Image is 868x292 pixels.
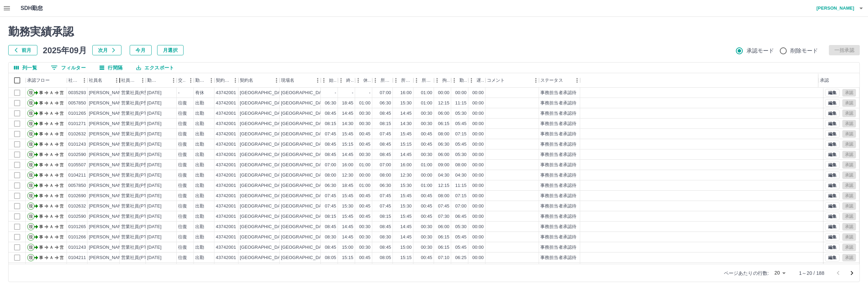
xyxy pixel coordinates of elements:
div: 00:00 [472,141,484,148]
div: 社員区分 [121,73,138,88]
div: 07:15 [455,131,467,137]
h5: 2025年09月 [43,45,87,55]
div: 00:00 [472,131,484,137]
button: 編集 [825,244,840,251]
div: 始業 [329,73,337,88]
div: 往復 [178,100,187,106]
div: [PERSON_NAME] [89,100,126,106]
text: Ａ [49,90,54,95]
div: [GEOGRAPHIC_DATA]教育学校 [281,141,346,148]
div: 20 [772,268,788,278]
div: [PERSON_NAME] [89,131,126,137]
div: [DATE] [147,110,162,117]
div: 14:45 [342,151,353,158]
text: 現 [29,121,33,126]
div: 43742001 [216,90,236,96]
div: 所定開始 [372,73,393,88]
div: 出勤 [195,121,204,127]
text: 事 [39,132,43,136]
div: 遅刻等 [477,73,484,88]
div: 0101265 [68,110,86,117]
div: 出勤 [195,182,204,189]
div: [GEOGRAPHIC_DATA]教育学校 [281,100,346,106]
div: 00:00 [472,162,484,168]
div: 08:15 [380,121,391,127]
div: 01:00 [421,90,432,96]
text: 営 [60,132,64,136]
text: 事 [39,111,43,116]
div: 12:30 [342,172,353,179]
text: 現 [29,162,33,167]
button: フィルター表示 [45,63,91,73]
div: 勤務区分 [195,73,206,88]
div: 0057850 [68,100,86,106]
div: [GEOGRAPHIC_DATA] [240,172,287,179]
div: [PERSON_NAME] [89,121,126,127]
div: 所定休憩 [413,73,434,88]
div: 08:45 [325,110,336,117]
button: 次のページへ [845,266,859,280]
button: 列選択 [9,63,43,73]
div: 00:00 [472,90,484,96]
div: 06:30 [438,141,449,148]
span: 削除モード [790,47,818,55]
div: 06:30 [380,100,391,106]
div: 00:00 [472,110,484,117]
div: 現場名 [281,73,294,88]
div: 拘束 [434,73,451,88]
div: 00:45 [421,141,432,148]
div: 始業 [321,73,338,88]
div: - [352,90,353,96]
div: 往復 [178,182,187,189]
div: 01:00 [421,100,432,106]
button: メニュー [168,75,179,86]
button: 行間隔 [94,63,128,73]
div: 05:30 [455,151,467,158]
div: 往復 [178,151,187,158]
div: 営業社員(PT契約) [121,151,157,158]
text: 営 [60,152,64,157]
div: 04:30 [438,172,449,179]
div: 勤務 [459,73,467,88]
button: ソート [159,76,168,85]
button: メニュー [138,75,148,86]
div: 契約コード [214,73,238,88]
div: - [178,90,179,96]
div: [PERSON_NAME] [89,141,126,148]
button: 編集 [825,120,840,127]
div: 出勤 [195,100,204,106]
div: 出勤 [195,172,204,179]
text: 現 [29,90,33,95]
div: 勤務区分 [194,73,214,88]
div: 06:15 [438,121,449,127]
button: 編集 [825,223,840,231]
div: 交通費 [177,73,194,88]
h2: 勤務実績承認 [8,25,860,38]
div: 00:45 [359,131,371,137]
text: 事 [39,173,43,178]
div: 00:30 [359,151,371,158]
text: 事 [39,101,43,105]
button: メニュー [112,75,122,86]
div: [GEOGRAPHIC_DATA] [240,90,287,96]
div: [DATE] [147,131,162,137]
div: 14:45 [400,151,412,158]
div: 事務担当者承認待 [540,131,576,137]
div: 事務担当者承認待 [540,172,576,179]
text: 事 [39,142,43,147]
div: 07:00 [380,90,391,96]
text: 営 [60,111,64,116]
div: 出勤 [195,141,204,148]
div: 所定休憩 [422,73,433,88]
div: 07:00 [325,162,336,168]
button: 編集 [825,89,840,97]
button: 編集 [825,99,840,107]
div: 営業社員(PT契約) [121,121,157,127]
text: 営 [60,162,64,167]
div: 営業社員(P契約) [121,162,154,168]
div: [DATE] [147,182,162,189]
div: [GEOGRAPHIC_DATA] [240,131,287,137]
div: 有休 [195,90,204,96]
div: 12:15 [438,100,449,106]
button: メニュー [572,75,582,86]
